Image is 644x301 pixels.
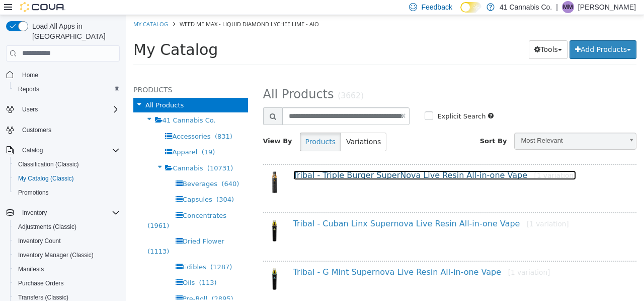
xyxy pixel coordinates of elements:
[421,2,452,12] span: Feedback
[137,156,160,178] img: 150
[28,21,120,41] span: Load All Apps in [GEOGRAPHIC_DATA]
[409,156,451,164] small: [1 variation]
[18,174,74,183] span: My Catalog (Classic)
[18,144,120,156] span: Catalog
[82,149,108,157] span: (10731)
[14,277,68,289] a: Purchase Orders
[10,262,124,276] button: Manifests
[89,117,107,125] span: (831)
[20,86,58,94] span: All Products
[18,160,79,168] span: Classification (Classic)
[57,280,82,287] span: Pre-Roll
[2,206,124,220] button: Inventory
[212,76,238,85] small: (3662)
[47,149,77,157] span: Cannabis
[96,165,113,172] span: (640)
[18,103,120,115] span: Users
[2,68,124,82] button: Home
[22,232,43,240] span: (1113)
[460,2,481,13] input: Dark Mode
[10,234,124,248] button: Inventory Count
[354,122,381,130] span: Sort By
[85,248,106,256] span: (1287)
[22,105,38,113] span: Users
[14,277,120,289] span: Purchase Orders
[403,25,442,44] button: Tools
[388,117,511,135] a: Most Relevant
[18,69,42,81] a: Home
[18,237,61,245] span: Inventory Count
[57,248,80,256] span: Edibles
[500,1,552,13] p: 41 Cannabis Co.
[174,117,215,136] button: Products
[8,5,42,13] a: My Catalog
[10,220,124,234] button: Adjustments (Classic)
[168,204,443,213] a: Tribal - Cuban Linx Supernova Live Resin All-in-one Vape[1 variation]
[18,207,51,219] button: Inventory
[18,251,94,259] span: Inventory Manager (Classic)
[309,96,360,106] label: Explicit Search
[14,235,120,247] span: Inventory Count
[22,146,43,154] span: Catalog
[46,117,85,125] span: Accessories
[22,207,43,214] span: (1961)
[18,85,39,93] span: Reports
[14,263,120,275] span: Manifests
[2,102,124,116] button: Users
[18,103,42,115] button: Users
[14,221,80,233] a: Adjustments (Classic)
[10,248,124,262] button: Inventory Manager (Classic)
[57,264,69,271] span: Oils
[10,157,124,171] button: Classification (Classic)
[8,26,92,43] span: My Catalog
[91,180,108,188] span: (304)
[57,180,87,188] span: Capsules
[18,124,120,136] span: Customers
[401,205,443,213] small: [1 variation]
[73,264,91,271] span: (113)
[556,1,558,13] p: |
[444,25,511,44] button: Add Products
[578,1,636,13] p: [PERSON_NAME]
[14,158,120,170] span: Classification (Classic)
[18,279,64,287] span: Purchase Orders
[14,172,120,185] span: My Catalog (Classic)
[8,69,122,81] h5: Products
[14,235,65,247] a: Inventory Count
[137,204,160,227] img: 150
[137,72,208,86] span: All Products
[215,117,261,136] button: Variations
[14,249,98,261] a: Inventory Manager (Classic)
[168,252,425,262] a: Tribal - G Mint Supernova Live Resin All-in-one Vape[1 variation]
[14,83,120,95] span: Reports
[14,221,120,233] span: Adjustments (Classic)
[18,189,49,197] span: Promotions
[14,249,120,261] span: Inventory Manager (Classic)
[18,207,120,219] span: Inventory
[54,5,193,13] span: Weed Me Max - Liquid Diamond Lychee Lime - AIO
[18,69,120,81] span: Home
[10,82,124,96] button: Reports
[10,276,124,290] button: Purchase Orders
[20,2,65,12] img: Cova
[18,144,47,156] button: Catalog
[389,118,497,134] span: Most Relevant
[18,223,76,231] span: Adjustments (Classic)
[14,187,53,199] a: Promotions
[10,171,124,186] button: My Catalog (Classic)
[2,123,124,137] button: Customers
[18,124,55,136] a: Customers
[57,197,101,204] span: Concentrates
[168,155,451,165] a: Tribal - Triple Burger SuperNova Live Resin All-in-one Vape[1 variation]
[10,186,124,200] button: Promotions
[14,172,78,185] a: My Catalog (Classic)
[22,71,38,79] span: Home
[14,158,83,170] a: Classification (Classic)
[562,1,574,13] div: Matt Morrisey
[2,143,124,157] button: Catalog
[18,265,44,273] span: Manifests
[563,1,573,13] span: MM
[382,253,425,261] small: [1 variation]
[37,101,90,109] span: 41 Cannabis Co.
